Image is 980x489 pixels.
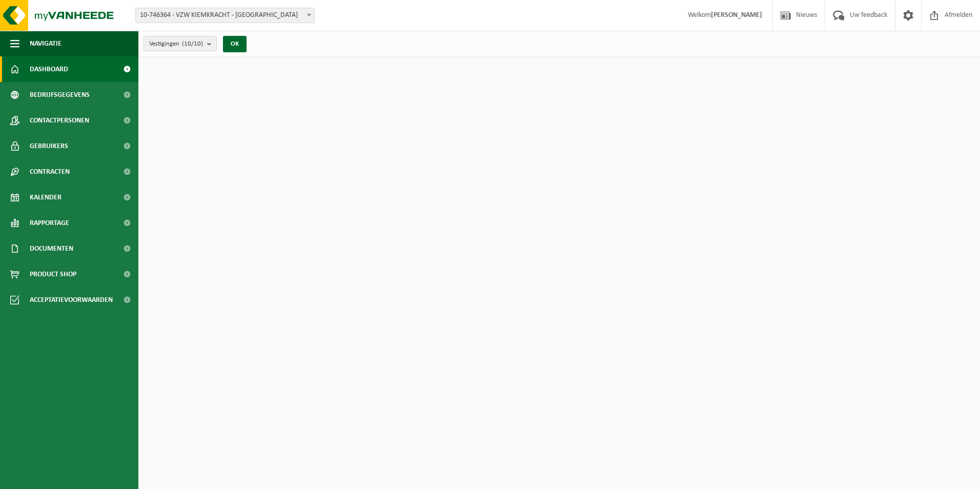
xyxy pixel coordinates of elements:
[30,287,113,313] span: Acceptatievoorwaarden
[30,31,62,56] span: Navigatie
[136,8,314,23] span: 10-746364 - VZW KIEMKRACHT - HAMME
[30,185,62,210] span: Kalender
[182,40,203,47] count: (10/10)
[30,108,89,133] span: Contactpersonen
[30,133,68,159] span: Gebruikers
[30,56,68,82] span: Dashboard
[223,36,247,52] button: OK
[135,8,315,23] span: 10-746364 - VZW KIEMKRACHT - HAMME
[30,159,70,185] span: Contracten
[30,82,90,108] span: Bedrijfsgegevens
[30,236,73,261] span: Documenten
[144,36,217,51] button: Vestigingen(10/10)
[30,210,69,236] span: Rapportage
[711,11,762,19] strong: [PERSON_NAME]
[30,261,76,287] span: Product Shop
[149,36,203,52] span: Vestigingen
